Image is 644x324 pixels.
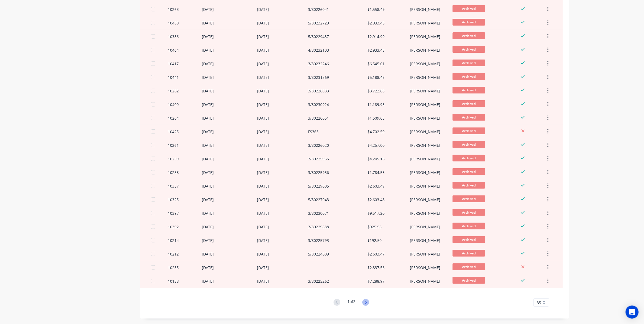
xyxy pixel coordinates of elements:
div: [DATE] [202,88,214,94]
div: [DATE] [202,61,214,67]
div: [DATE] [257,129,269,135]
div: [DATE] [202,156,214,162]
div: $4,249.16 [367,156,385,162]
div: 10409 [168,102,179,107]
div: 10258 [168,170,179,175]
div: 5/80229005 [308,183,329,189]
div: [PERSON_NAME] [410,251,441,257]
div: 10259 [168,156,179,162]
span: Archived [453,195,485,202]
div: [PERSON_NAME] [410,197,441,202]
div: [DATE] [202,170,214,175]
div: $2,603.47 [367,251,385,257]
div: [PERSON_NAME] [410,47,441,53]
div: [DATE] [202,224,214,230]
div: [PERSON_NAME] [410,61,441,67]
span: Archived [453,87,485,94]
div: [PERSON_NAME] [410,278,441,284]
div: 3/80226051 [308,115,329,121]
div: [DATE] [202,278,214,284]
div: [DATE] [202,238,214,243]
div: [DATE] [202,251,214,257]
div: [PERSON_NAME] [410,170,441,175]
div: 1 of 2 [347,299,355,307]
div: [DATE] [257,20,269,26]
div: 3/80225956 [308,170,329,175]
div: [PERSON_NAME] [410,142,441,148]
div: [DATE] [257,7,269,12]
div: FS363 [308,129,319,135]
div: [DATE] [257,265,269,270]
div: $1,189.95 [367,102,385,107]
div: 5/80227943 [308,197,329,202]
div: [PERSON_NAME] [410,88,441,94]
div: [DATE] [202,129,214,135]
div: 10264 [168,115,179,121]
div: [PERSON_NAME] [410,183,441,189]
div: [DATE] [257,156,269,162]
div: 3/80226020 [308,142,329,148]
div: [DATE] [257,61,269,67]
div: [PERSON_NAME] [410,34,441,39]
div: [DATE] [257,210,269,216]
div: 3/80225262 [308,278,329,284]
div: [DATE] [257,47,269,53]
span: Archived [453,277,485,284]
div: [PERSON_NAME] [410,74,441,80]
div: [DATE] [202,20,214,26]
div: $2,603.49 [367,183,385,189]
div: 4/80232103 [308,47,329,53]
div: $2,933.48 [367,20,385,26]
span: Archived [453,223,485,229]
div: [DATE] [202,142,214,148]
div: 10425 [168,129,179,135]
span: Archived [453,168,485,175]
div: 3/80232246 [308,61,329,67]
div: $3,722.68 [367,88,385,94]
span: Archived [453,209,485,216]
span: Archived [453,19,485,26]
div: [DATE] [257,224,269,230]
div: [PERSON_NAME] [410,7,441,12]
div: 5/80232729 [308,20,329,26]
span: Archived [453,46,485,53]
div: [DATE] [202,210,214,216]
div: 10386 [168,34,179,39]
div: [DATE] [202,74,214,80]
div: [PERSON_NAME] [410,156,441,162]
div: 10212 [168,251,179,257]
div: $2,837.56 [367,265,385,270]
div: 10397 [168,210,179,216]
div: [DATE] [257,74,269,80]
div: [DATE] [257,34,269,39]
div: Open Intercom Messenger [626,306,639,319]
div: $1,558.49 [367,7,385,12]
div: [DATE] [257,102,269,107]
div: [DATE] [257,278,269,284]
div: [DATE] [257,238,269,243]
div: [PERSON_NAME] [410,129,441,135]
div: 3/80226033 [308,88,329,94]
div: [PERSON_NAME] [410,265,441,270]
span: Archived [453,236,485,243]
div: 3/80225955 [308,156,329,162]
div: [PERSON_NAME] [410,115,441,121]
div: $1,784.58 [367,170,385,175]
div: [DATE] [257,115,269,121]
div: 3/80230924 [308,102,329,107]
span: Archived [453,32,485,39]
div: $925.98 [367,224,382,230]
div: [DATE] [257,183,269,189]
div: 10441 [168,74,179,80]
div: $2,914.99 [367,34,385,39]
div: 10262 [168,88,179,94]
div: [DATE] [257,251,269,257]
div: 3/80230071 [308,210,329,216]
span: Archived [453,5,485,12]
div: [PERSON_NAME] [410,20,441,26]
span: Archived [453,250,485,257]
div: 3/80225793 [308,238,329,243]
div: 10263 [168,7,179,12]
div: 10357 [168,183,179,189]
div: $9,517.20 [367,210,385,216]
